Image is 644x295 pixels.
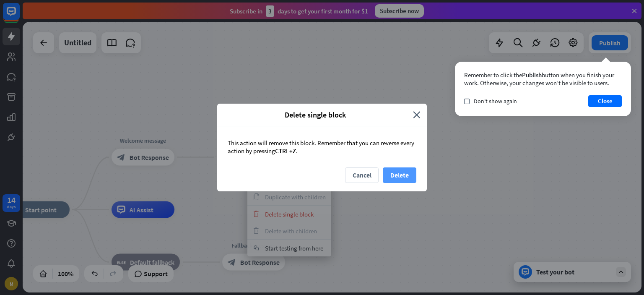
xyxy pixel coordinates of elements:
[474,97,517,105] span: Don't show again
[345,167,379,183] button: Cancel
[217,126,427,167] div: This action will remove this block. Remember that you can reverse every action by pressing .
[413,110,421,120] i: close
[223,110,407,120] span: Delete single block
[522,71,542,79] span: Publish
[588,95,622,107] button: Close
[275,147,296,155] span: CTRL+Z
[7,3,32,29] button: Open LiveChat chat widget
[464,71,622,87] div: Remember to click the button when you finish your work. Otherwise, your changes won’t be visible ...
[383,167,416,183] button: Delete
